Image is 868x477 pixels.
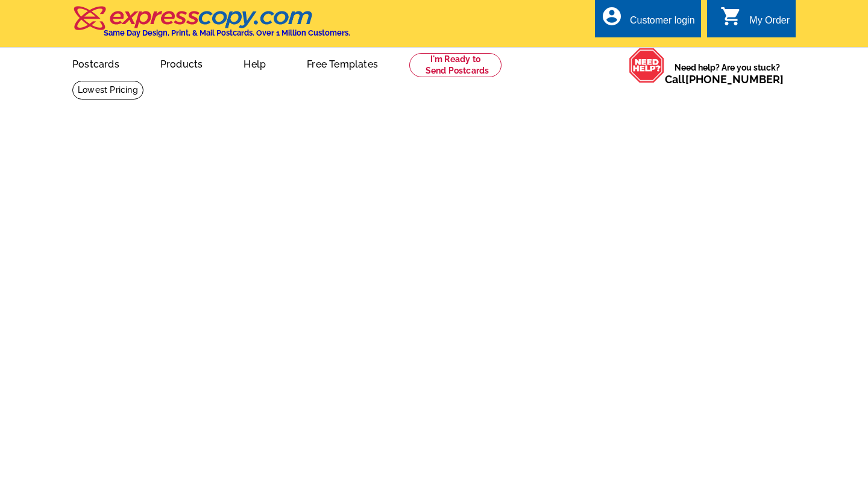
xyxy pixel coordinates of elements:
a: Products [141,49,222,77]
i: account_circle [601,5,623,27]
a: shopping_cart My Order [720,13,790,28]
img: help [629,48,665,83]
div: My Order [749,15,790,32]
span: Need help? Are you stuck? [665,62,790,86]
a: Same Day Design, Print, & Mail Postcards. Over 1 Million Customers. [72,14,350,37]
a: [PHONE_NUMBER] [685,73,784,86]
div: Customer login [630,15,695,32]
span: Call [665,73,784,86]
a: account_circle Customer login [601,13,695,28]
a: Help [224,49,285,77]
h4: Same Day Design, Print, & Mail Postcards. Over 1 Million Customers. [104,28,350,37]
a: Free Templates [288,49,397,77]
i: shopping_cart [720,5,742,27]
a: Postcards [53,49,139,77]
